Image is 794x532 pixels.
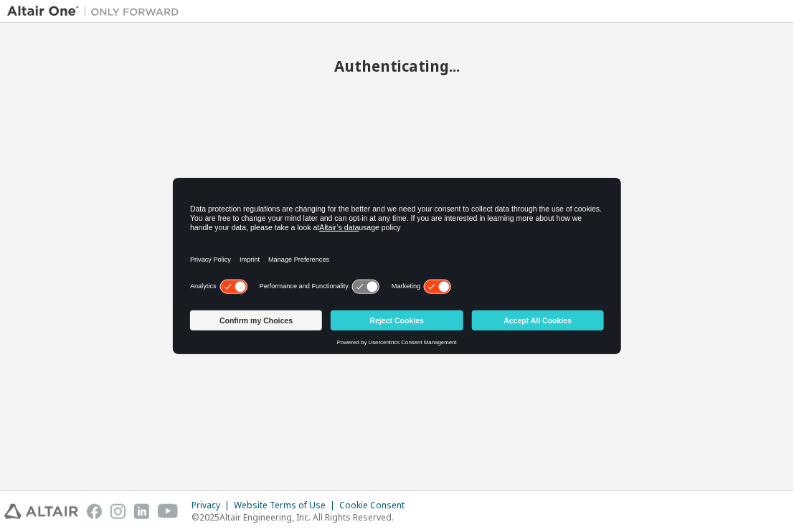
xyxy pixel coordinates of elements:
[339,500,413,511] div: Cookie Consent
[4,504,78,519] img: altair_logo.svg
[192,500,234,511] div: Privacy
[7,57,787,75] h2: Authenticating...
[192,511,413,523] p: © 2025 Altair Engineering, Inc. All Rights Reserved.
[134,504,149,519] img: linkedin.svg
[7,4,186,19] img: Altair One
[234,500,339,511] div: Website Terms of Use
[158,504,179,519] img: youtube.svg
[110,504,126,519] img: instagram.svg
[87,504,102,519] img: facebook.svg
